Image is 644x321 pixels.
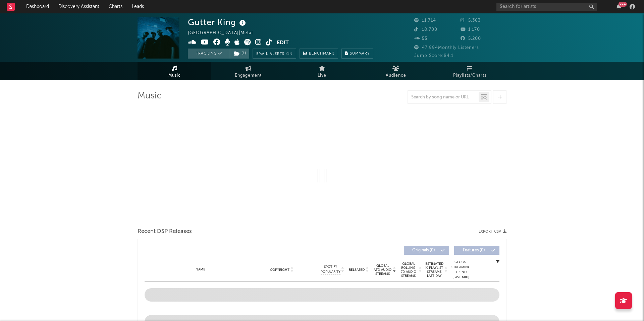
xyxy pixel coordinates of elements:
div: Name [158,267,243,272]
span: 5,200 [461,36,481,41]
span: 11,714 [414,18,436,23]
input: Search for artists [496,3,597,11]
span: Music [168,72,181,80]
span: Engagement [235,72,262,80]
span: Global ATD Audio Streams [373,264,392,276]
button: Tracking [188,49,230,59]
span: Playlists/Charts [453,72,486,80]
span: 47,994 Monthly Listeners [414,46,479,50]
span: Summary [350,52,370,56]
button: Summary [341,49,373,59]
span: Copyright [270,268,289,272]
span: Features ( 0 ) [459,248,489,252]
span: Jump Score: 84.1 [414,54,453,58]
button: Edit [277,39,289,47]
div: Global Streaming Trend (Last 60D) [451,260,471,280]
span: 18,700 [414,27,437,32]
input: Search by song name or URL [408,95,479,100]
a: Engagement [211,62,285,80]
em: On [286,52,292,56]
div: [GEOGRAPHIC_DATA] | Metal [188,29,261,37]
span: Benchmark [309,50,334,58]
button: Originals(0) [404,246,449,255]
button: 99+ [616,4,621,9]
span: Originals ( 0 ) [408,248,439,252]
span: Audience [386,72,406,80]
span: Estimated % Playlist Streams Last Day [425,262,443,278]
span: Global Rolling 7D Audio Streams [399,262,418,278]
span: Released [349,268,365,272]
span: 55 [414,36,427,41]
a: Music [138,62,211,80]
div: Gutter King [188,17,248,28]
span: ( 1 ) [230,49,250,59]
a: Audience [359,62,433,80]
a: Benchmark [300,49,338,59]
a: Playlists/Charts [433,62,506,80]
span: Recent DSP Releases [138,228,192,236]
button: (1) [230,49,249,59]
div: 99 + [619,2,627,7]
span: Live [318,72,326,80]
span: Spotify Popularity [321,264,340,274]
span: 5,363 [461,18,481,23]
a: Live [285,62,359,80]
span: 1,170 [461,27,480,32]
button: Email AlertsOn [253,49,296,59]
button: Features(0) [454,246,499,255]
button: Export CSV [479,230,506,234]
